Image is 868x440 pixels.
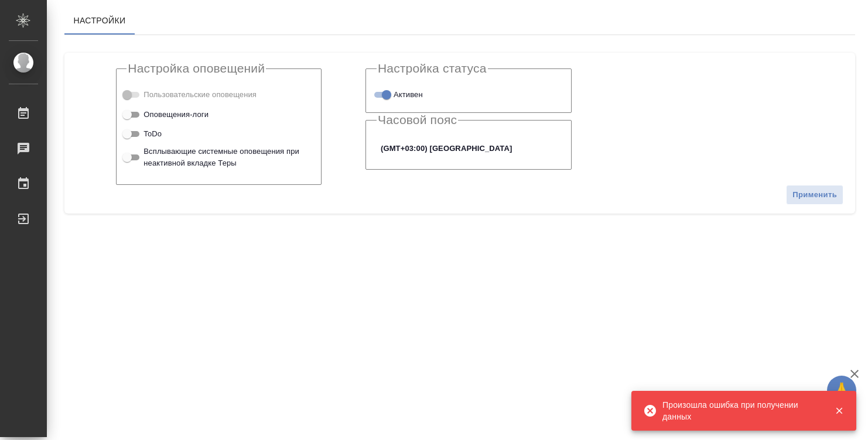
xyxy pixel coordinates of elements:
div: Включи, чтобы в браузере приходили включенные оповещения даже, если у тебя закрыта вкладка с Терой [127,146,310,169]
span: Настройки [71,13,128,28]
span: Оповещения-логи [143,109,209,121]
span: Пользовательские оповещения [143,89,257,101]
legend: Настройка оповещений [127,61,266,75]
div: Включи, если хочешь чтобы ToDo высвечивались у тебя на экране в назначенный день [127,126,310,141]
span: ToDo [143,128,162,140]
span: 🙏 [832,378,852,403]
span: Всплывающие системные оповещения при неактивной вкладке Теры [143,146,302,169]
span: Активен [394,89,423,101]
legend: Часовой пояс [377,113,458,127]
button: Применить [786,185,843,205]
button: 🙏 [827,376,856,405]
button: Закрыть [827,405,851,416]
div: Сообщения из чата о каких-либо изменениях [127,106,310,121]
div: Произошла ошибка при получении данных [662,399,817,422]
legend: Настройка статуса [377,61,488,75]
div: Тэги [127,87,310,102]
div: (GMT+03:00) [GEOGRAPHIC_DATA] [377,139,561,159]
span: Применить [792,188,837,202]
